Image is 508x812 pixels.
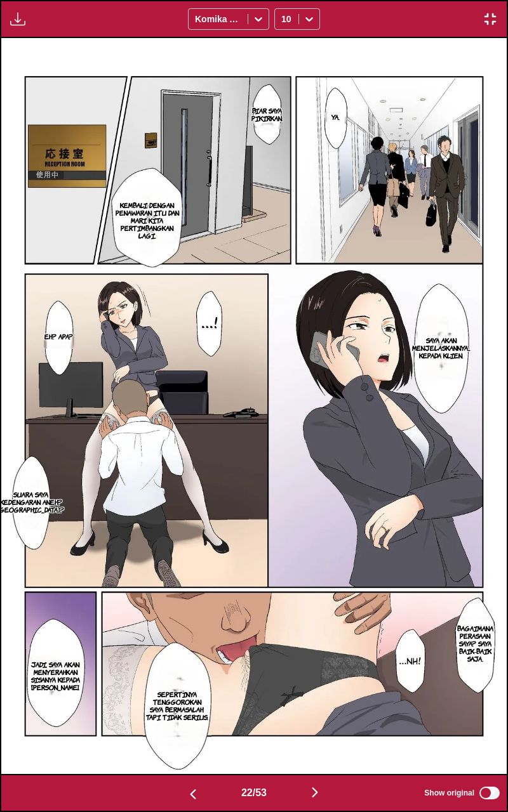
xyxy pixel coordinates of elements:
p: JADI, SAYA AKAN MENYERAHKAN SISANYA KEPADA [PERSON_NAME]. [25,658,86,693]
span: 22 / 53 [241,787,267,799]
img: Next page [307,785,323,800]
p: BIAR SAYA PIKIRKAN. [249,104,285,124]
img: Download translated images [10,11,25,27]
p: YA. [329,110,342,123]
img: Previous page [185,787,201,802]
img: Manga Panel [1,38,507,774]
p: SAYA AKAN MENJELASKANNYA... KEPADA KLIEN. [410,334,473,362]
p: SEPERTINYA TENGGOROKAN SAYA BERMASALAH. TAPI TIDAK SERIUS. [143,688,211,723]
p: KEMBALI DENGAN PENAWARAN ITU DAN MARI KITA PERTIMBANGKAN LAGI. [111,199,184,242]
p: BAGAIMANA PERASAAN SAYA? SAYA BAIK-BAIK SAJA. [455,622,496,665]
span: Show original [424,789,474,797]
input: Show original [479,787,500,799]
p: EH? APA? [42,330,76,343]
